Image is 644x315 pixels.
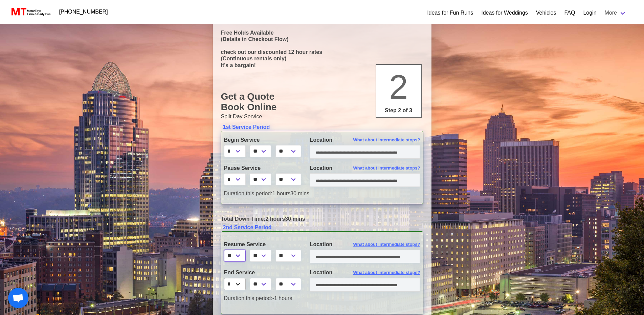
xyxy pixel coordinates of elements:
span: Location [310,165,333,171]
a: Ideas for Weddings [481,9,528,17]
span: 2 [389,68,408,106]
label: Begin Service [224,136,300,144]
p: check out our discounted 12 hour rates [221,49,423,55]
label: Location [310,240,420,249]
span: What about intermediate stops? [353,165,420,172]
p: It's a bargain! [221,62,423,68]
span: Duration this period: [224,295,272,301]
p: Free Holds Available [221,29,423,36]
p: Split Day Service [221,113,423,121]
span: 30 mins [290,191,309,196]
img: MotorToys Logo [9,7,51,17]
p: (Continuous rentals only) [221,55,423,62]
span: Location [310,137,333,143]
a: Vehicles [536,9,556,17]
label: End Service [224,269,300,277]
h1: Get a Quote Book Online [221,91,423,113]
div: 1 hours [219,190,425,198]
a: Login [583,9,596,17]
label: Resume Service [224,240,300,249]
div: Open chat [8,288,28,308]
div: 2 hours [216,215,428,223]
span: What about intermediate stops? [353,137,420,143]
a: [PHONE_NUMBER] [55,5,112,19]
p: Step 2 of 3 [379,106,418,115]
label: Location [310,269,420,277]
span: What about intermediate stops? [353,241,420,248]
span: 30 mins [285,216,305,222]
label: Pause Service [224,164,300,172]
span: Duration this period: [224,191,272,196]
p: (Details in Checkout Flow) [221,36,423,42]
a: FAQ [564,9,575,17]
a: Ideas for Fun Runs [427,9,473,17]
span: What about intermediate stops? [353,269,420,276]
a: More [601,6,630,20]
span: Total Down Time: [221,216,266,222]
div: -1 hours [219,294,305,302]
